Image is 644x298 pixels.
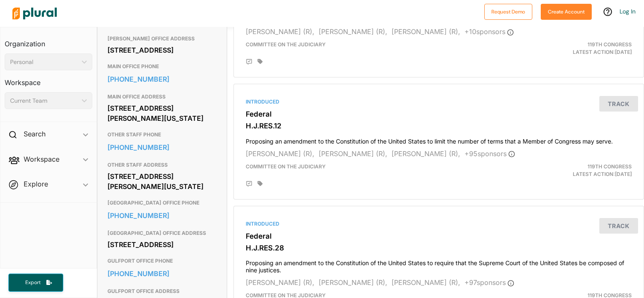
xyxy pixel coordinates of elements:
h3: Workspace [5,70,92,89]
h3: Federal [246,110,632,118]
div: [STREET_ADDRESS] [107,44,217,56]
button: Export [8,274,63,292]
span: 119th Congress [588,163,632,170]
a: Create Account [541,7,592,16]
div: [STREET_ADDRESS][PERSON_NAME][US_STATE] [107,102,217,125]
h3: Federal [246,232,632,240]
span: [PERSON_NAME] (R), [246,149,314,158]
div: Introduced [246,98,632,106]
span: 119th Congress [588,41,632,48]
div: Add Position Statement [246,181,252,187]
h3: GULFPORT OFFICE ADDRESS [107,286,217,296]
h3: H.J.RES.28 [246,244,632,252]
h3: OTHER STAFF PHONE [107,130,217,140]
div: Add tags [258,59,263,64]
span: + 95 sponsor s [464,149,515,158]
span: Export [19,279,46,286]
h3: Organization [5,32,92,50]
h3: [GEOGRAPHIC_DATA] OFFICE PHONE [107,198,217,208]
button: Track [599,218,638,234]
h4: Proposing an amendment to the Constitution of the United States to require that the Supreme Court... [246,255,632,274]
h3: MAIN OFFICE ADDRESS [107,92,217,102]
h4: Proposing an amendment to the Constitution of the United States to limit the number of terms that... [246,134,632,145]
div: [STREET_ADDRESS][PERSON_NAME][US_STATE] [107,170,217,193]
span: [PERSON_NAME] (R), [392,27,460,36]
span: + 10 sponsor s [464,27,514,36]
div: [STREET_ADDRESS] [107,238,217,251]
div: Add Position Statement [246,59,252,65]
span: + 97 sponsor s [464,278,514,287]
span: [PERSON_NAME] (R), [246,278,314,287]
h2: Search [24,129,46,138]
span: Committee on the Judiciary [246,41,326,48]
div: Personal [10,58,78,67]
button: Track [599,96,638,112]
a: [PHONE_NUMBER] [107,141,217,154]
a: Log In [620,8,636,15]
span: Committee on the Judiciary [246,163,326,170]
h3: OTHER STAFF ADDRESS [107,160,217,170]
h3: [PERSON_NAME] OFFICE ADDRESS [107,34,217,44]
div: Latest Action: [DATE] [505,163,638,178]
div: Introduced [246,220,632,228]
span: [PERSON_NAME] (R), [319,27,387,36]
a: Request Demo [484,7,532,16]
div: Current Team [10,96,78,105]
a: [PHONE_NUMBER] [107,267,217,280]
h3: MAIN OFFICE PHONE [107,61,217,72]
div: Add tags [258,181,263,186]
span: [PERSON_NAME] (R), [319,149,387,158]
a: [PHONE_NUMBER] [107,209,217,222]
span: [PERSON_NAME] (R), [246,27,314,36]
h3: GULFPORT OFFICE PHONE [107,256,217,266]
a: [PHONE_NUMBER] [107,73,217,85]
button: Request Demo [484,4,532,20]
h3: H.J.RES.12 [246,122,632,130]
button: Create Account [541,4,592,20]
span: [PERSON_NAME] (R), [392,149,460,158]
span: [PERSON_NAME] (R), [392,278,460,287]
span: [PERSON_NAME] (R), [319,278,387,287]
div: Latest Action: [DATE] [505,41,638,56]
h3: [GEOGRAPHIC_DATA] OFFICE ADDRESS [107,228,217,238]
